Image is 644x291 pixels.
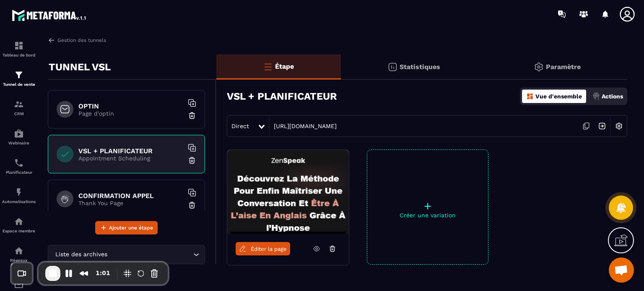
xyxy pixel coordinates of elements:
[594,118,610,134] img: arrow-next.bcc2205e.svg
[2,239,36,273] a: social-networksocial-networkRéseaux Sociaux
[602,93,623,100] p: Actions
[270,123,337,129] a: [URL][DOMAIN_NAME]
[611,118,627,134] img: setting-w.858f3a88.svg
[2,122,36,152] a: automationsautomationsWebinaire
[53,250,109,259] span: Liste des archives
[14,246,24,256] img: social-network
[2,111,36,116] p: CRM
[592,93,600,100] img: actions.d6e523a2.png
[78,200,183,206] p: Thank You Page
[14,280,24,290] img: email
[14,129,24,139] img: automations
[2,210,36,239] a: automationsautomationsEspace membre
[534,62,544,72] img: setting-gr.5f69749f.svg
[14,41,24,51] img: formation
[227,150,349,234] img: image
[78,110,183,117] p: Page d'optin
[2,93,36,122] a: formationformationCRM
[14,158,24,168] img: scheduler
[227,90,337,102] h3: VSL + PLANIFICATEUR
[400,63,440,71] p: Statistiques
[12,8,87,23] img: logo
[78,192,183,200] h6: CONFIRMATION APPEL
[188,201,196,209] img: trash
[109,224,153,232] span: Ajouter une étape
[2,229,36,233] p: Espace membre
[2,199,36,204] p: Automatisations
[2,82,36,87] p: Tunnel de vente
[109,250,191,259] input: Search for option
[14,99,24,109] img: formation
[78,147,183,155] h6: VSL + PLANIFICATEUR
[526,93,534,100] img: dashboard-orange.40269519.svg
[2,181,36,210] a: automationsautomationsAutomatisations
[2,34,36,64] a: formationformationTableau de bord
[2,53,36,57] p: Tableau de bord
[78,155,183,162] p: Appointment Scheduling
[78,102,183,110] h6: OPTIN
[387,62,397,72] img: stats.20deebd0.svg
[231,123,249,129] span: Direct
[251,246,287,252] span: Éditer la page
[2,170,36,175] p: Planificateur
[48,245,205,264] div: Search for option
[367,200,488,212] p: +
[14,216,24,227] img: automations
[263,62,273,72] img: bars-o.4a397970.svg
[2,141,36,145] p: Webinaire
[2,152,36,181] a: schedulerschedulerPlanificateur
[609,258,634,283] a: Ouvrir le chat
[48,36,55,44] img: arrow
[48,36,106,44] a: Gestion des tunnels
[95,221,158,234] button: Ajouter une étape
[14,70,24,80] img: formation
[14,187,24,197] img: automations
[535,93,582,100] p: Vue d'ensemble
[275,62,294,70] p: Étape
[546,63,581,71] p: Paramètre
[2,258,36,267] p: Réseaux Sociaux
[49,59,111,75] p: TUNNEL VSL
[367,212,488,219] p: Créer une variation
[236,242,290,255] a: Éditer la page
[188,111,196,120] img: trash
[2,64,36,93] a: formationformationTunnel de vente
[188,156,196,165] img: trash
